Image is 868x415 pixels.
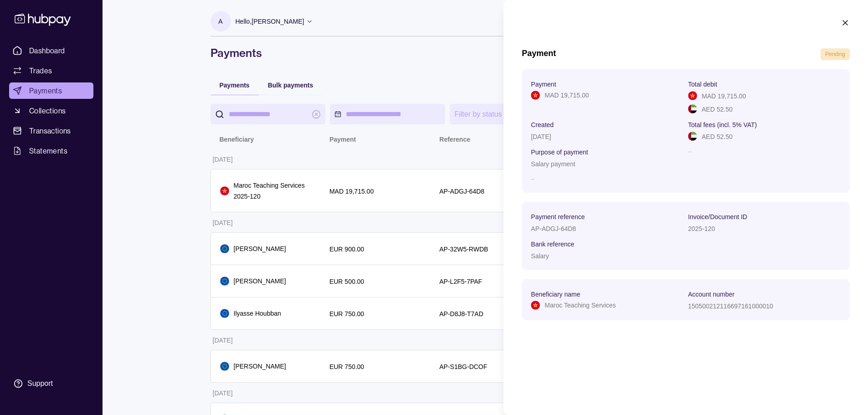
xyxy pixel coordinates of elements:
[688,91,697,100] img: ma
[702,92,746,100] p: MAD 19,715.00
[702,133,733,140] p: AED 52.50
[531,291,580,298] p: Beneficiary name
[688,225,715,232] p: 2025-120
[531,121,554,128] p: Created
[531,213,585,220] p: Payment reference
[531,301,540,310] img: ma
[531,241,574,248] p: Bank reference
[688,213,747,220] p: Invoice/Document ID
[688,121,757,128] p: Total fees (incl. 5% VAT)
[531,91,540,100] img: ma
[688,302,773,310] p: 150500212116697161000010
[688,291,734,298] p: Account number
[688,132,697,141] img: ae
[531,133,551,140] p: [DATE]
[531,252,549,260] p: Salary
[531,149,588,156] p: Purpose of payment
[688,146,841,169] p: –
[531,160,575,168] p: Salary payment
[522,48,556,60] h1: Payment
[544,90,589,100] p: MAD 19,715.00
[544,300,616,310] p: Maroc Teaching Services
[688,81,717,88] p: Total debit
[531,225,576,232] p: AP-ADGJ-64D8
[531,174,683,184] p: –
[531,81,556,88] p: Payment
[702,106,733,113] p: AED 52.50
[825,51,845,57] span: Pending
[688,104,697,113] img: ae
